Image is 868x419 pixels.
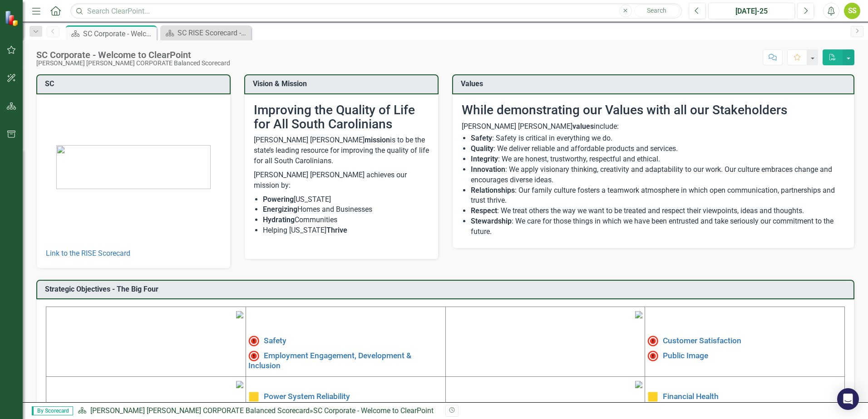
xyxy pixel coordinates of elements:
li: : We deliver reliable and affordable products and services. [471,144,845,154]
li: : We apply visionary thinking, creativity and adaptability to our work. Our culture embraces chan... [471,165,845,185]
p: [PERSON_NAME] [PERSON_NAME] include: [462,122,845,132]
img: mceclip2%20v3.png [635,311,642,318]
button: SS [844,3,860,19]
li: Helping [US_STATE] [263,225,429,236]
input: Search ClearPoint... [70,3,682,19]
button: Search [634,5,680,17]
p: [PERSON_NAME] [PERSON_NAME] is to be the state’s leading resource for improving the quality of li... [254,135,429,168]
li: : We are honest, trustworthy, respectful and ethical. [471,154,845,165]
h3: Vision & Mission [253,80,433,88]
img: High Alert [647,336,658,346]
strong: Safety [471,134,492,142]
div: [DATE]-25 [711,6,792,17]
h3: Values [461,80,849,88]
strong: Innovation [471,165,505,174]
a: Public Image [663,351,708,360]
strong: Thrive [326,226,347,234]
strong: values [572,122,594,131]
img: Caution [248,391,259,402]
li: [US_STATE] [263,195,429,205]
a: SC RISE Scorecard - Welcome to ClearPoint [163,27,249,39]
img: mceclip3%20v3.png [236,381,243,388]
div: Open Intercom Messenger [837,388,859,410]
img: Not Meeting Target [647,351,658,361]
div: » [78,406,439,416]
a: Power System Reliability [264,392,350,401]
li: Homes and Businesses [263,205,429,215]
span: By Scorecard [32,406,73,415]
a: Financial Health [663,392,719,401]
strong: mission [365,136,390,144]
img: mceclip1%20v4.png [236,311,243,318]
li: : Safety is critical in everything we do. [471,133,845,144]
img: Caution [647,391,658,402]
h2: Improving the Quality of Life for All South Carolinians [254,103,429,132]
strong: Hydrating [263,215,295,224]
img: High Alert [248,336,259,346]
div: SC Corporate - Welcome to ClearPoint [83,28,154,39]
strong: Quality [471,144,493,153]
li: Communities [263,215,429,225]
strong: Energizing [263,205,297,214]
div: SC Corporate - Welcome to ClearPoint [36,50,230,60]
button: [DATE]-25 [708,3,795,19]
div: [PERSON_NAME] [PERSON_NAME] CORPORATE Balanced Scorecard [36,60,230,67]
li: : Our family culture fosters a teamwork atmosphere in which open communication, partnerships and ... [471,185,845,206]
h3: SC [45,80,225,88]
a: Employment Engagement, Development & Inclusion [248,351,411,370]
img: Not Meeting Target [248,351,259,361]
strong: Respect [471,206,497,215]
strong: Powering [263,195,294,204]
h2: While demonstrating our Values with all our Stakeholders [462,103,845,117]
img: mceclip4.png [635,381,642,388]
h3: Strategic Objectives - The Big Four [45,285,849,293]
a: [PERSON_NAME] [PERSON_NAME] CORPORATE Balanced Scorecard [90,406,310,415]
a: Customer Satisfaction [663,336,741,345]
strong: Relationships [471,186,515,195]
div: SC RISE Scorecard - Welcome to ClearPoint [178,27,249,39]
p: [PERSON_NAME] [PERSON_NAME] achieves our mission by: [254,168,429,193]
a: Safety [264,336,286,345]
li: : We care for those things in which we have been entrusted and take seriously our commitment to t... [471,216,845,237]
li: : We treat others the way we want to be treated and respect their viewpoints, ideas and thoughts. [471,206,845,216]
strong: Integrity [471,155,498,163]
img: ClearPoint Strategy [5,10,20,26]
a: Link to the RISE Scorecard [46,249,130,258]
div: SC Corporate - Welcome to ClearPoint [313,406,434,415]
strong: Stewardship [471,217,512,225]
span: Search [647,7,666,14]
